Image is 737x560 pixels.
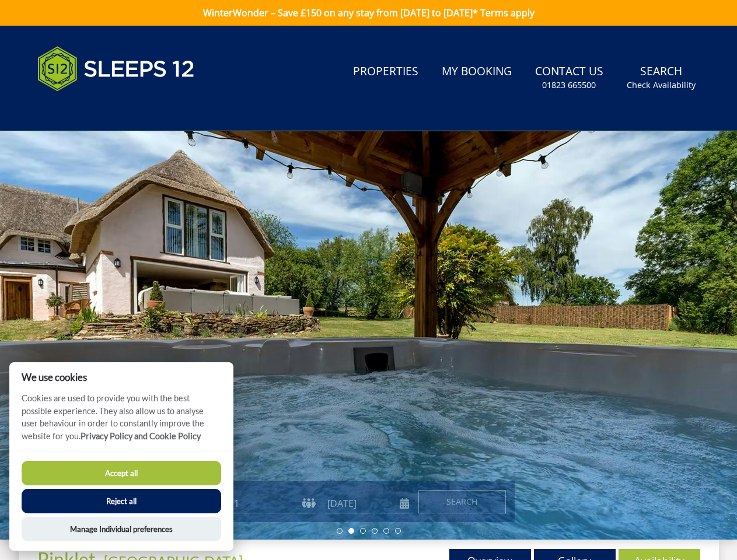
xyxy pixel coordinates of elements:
a: SearchCheck Availability [622,59,700,97]
input: Arrival Date [325,494,409,513]
span: Search [446,496,478,507]
button: Reject all [22,489,221,513]
a: Properties [348,59,423,85]
button: Accept all [22,461,221,485]
p: Cookies are used to provide you with the best possible experience. They also allow us to analyse ... [9,392,233,451]
img: Sleeps 12 [37,40,195,98]
a: Contact Us01823 665500 [530,59,608,97]
small: Check Availability [627,79,696,91]
a: My Booking [437,59,516,85]
small: 01823 665500 [542,79,596,91]
button: Search [418,490,506,513]
a: Privacy Policy and Cookie Policy [81,431,201,441]
button: Manage Individual preferences [22,517,221,541]
iframe: Customer reviews powered by Trustpilot [32,105,154,115]
h2: We use cookies [9,372,233,383]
